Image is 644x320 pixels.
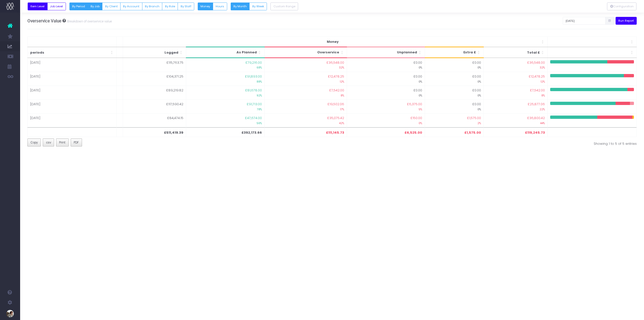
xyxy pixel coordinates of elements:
[486,93,545,98] small: 8%
[195,3,227,10] div: Small button group
[484,47,547,58] th: Total &pound;: Activate to sort
[327,60,344,65] span: £36,548.00
[268,3,298,10] div: Small button group
[463,50,476,55] span: Extra £
[189,93,262,98] small: 92%
[527,60,545,65] span: £36,548.00
[486,65,545,70] small: 32%
[264,47,347,58] th: Overservice: Activate to sort
[425,47,484,58] th: Extra &pound;: Activate to sort
[189,79,262,84] small: 88%
[525,130,545,135] span: £119,245.73
[102,3,120,10] button: By Client
[27,86,117,100] td: [DATE]
[245,74,262,79] span: £91,893.00
[464,130,481,135] span: £1,575.00
[43,138,54,147] button: csv
[329,88,344,93] span: £7,542.00
[472,60,481,65] span: £0.00
[607,3,636,10] button: Configuration
[236,50,257,55] span: As Planned
[427,79,481,84] small: 0%
[472,74,481,79] span: £0.00
[123,72,186,86] td: £104,371.25
[246,60,262,65] span: £79,216.00
[27,58,117,72] td: [DATE]
[347,47,425,58] th: Unplanned: Activate to sort
[270,3,298,10] button: Custom Range
[427,93,481,98] small: 0%
[349,121,422,125] small: 0%
[326,130,344,135] span: £111,145.73
[247,102,262,107] span: £91,713.00
[27,114,117,127] td: [DATE]
[189,65,262,70] small: 68%
[529,74,545,79] span: £12,478.25
[411,116,422,121] span: £150.00
[327,39,339,44] span: Money
[547,47,637,58] th: : Activate to sort
[66,18,112,23] small: Breakdown of overservice value
[123,114,186,127] td: £84,474.15
[547,37,637,47] th: : Activate to sort
[267,79,344,84] small: 12%
[267,93,344,98] small: 8%
[486,107,545,112] small: 22%
[6,310,14,317] img: images/default_profile_image.png
[328,74,344,79] span: £12,478.25
[486,121,545,125] small: 44%
[56,138,69,147] button: Print
[472,102,481,107] span: £0.00
[123,58,186,72] td: £115,763.75
[405,130,422,135] span: £6,525.00
[328,102,344,107] span: £19,502.06
[249,3,267,10] button: By Week
[486,79,545,84] small: 12%
[30,40,44,45] span: periods
[245,116,262,121] span: £47,674.00
[427,107,481,112] small: 0%
[267,65,344,70] small: 32%
[123,128,186,137] th: £511,419.39
[27,47,117,58] th: periods: Activate to sort
[317,50,339,55] span: Overservice
[123,37,547,47] th: Logged: Activate to sort
[27,37,117,47] th: periods: Activate to sort
[27,72,117,86] td: [DATE]
[616,17,637,25] button: Run Report
[59,140,65,145] span: Print
[607,3,636,10] div: Vertical button group
[267,121,344,125] small: 42%
[69,3,88,10] button: By Period
[120,3,142,10] button: By Account
[162,3,178,10] button: By Role
[27,138,41,147] button: Copy
[123,86,186,100] td: £89,219.82
[427,121,481,125] small: 2%
[30,140,38,145] span: Copy
[397,50,417,55] span: Unplanned
[74,140,79,145] span: PDF
[30,50,44,55] span: periods
[123,47,186,58] th: Logged: Activate to sort
[189,107,262,112] small: 78%
[336,138,637,146] div: Showing 1 to 5 of 5 entries
[467,116,481,121] span: £1,575.00
[245,88,262,93] span: £81,678.00
[527,116,545,121] span: £36,800.42
[349,93,422,98] small: 0%
[349,65,422,70] small: 0%
[25,3,66,10] div: Small button group
[228,3,267,10] div: Small button group
[27,100,117,114] td: [DATE]
[198,3,213,10] button: Money
[414,88,422,93] span: £0.00
[472,88,481,93] span: £0.00
[213,3,227,10] button: Hours
[46,140,51,145] span: csv
[189,121,262,125] small: 56%
[47,3,66,10] button: Job Level
[427,65,481,70] small: 0%
[28,3,48,10] button: Item Level
[414,74,422,79] span: £0.00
